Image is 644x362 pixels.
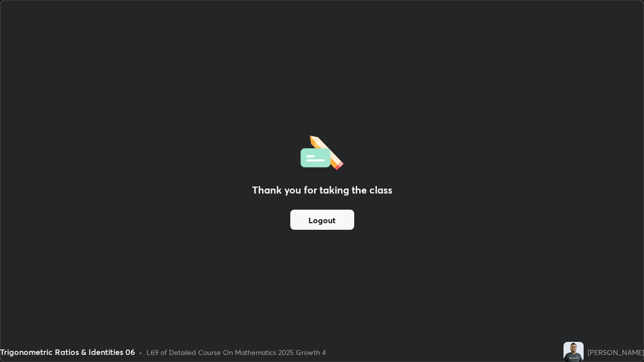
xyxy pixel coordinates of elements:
div: [PERSON_NAME] [588,347,644,357]
h2: Thank you for taking the class [252,183,392,198]
img: offlineFeedback.1438e8b3.svg [300,132,344,170]
div: • [139,347,142,357]
button: Logout [290,210,354,230]
img: f292c3bc2352430695c83c150198b183.jpg [563,342,584,362]
div: L69 of Detailed Course On Mathematics 2025 Growth 4 [146,347,326,357]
